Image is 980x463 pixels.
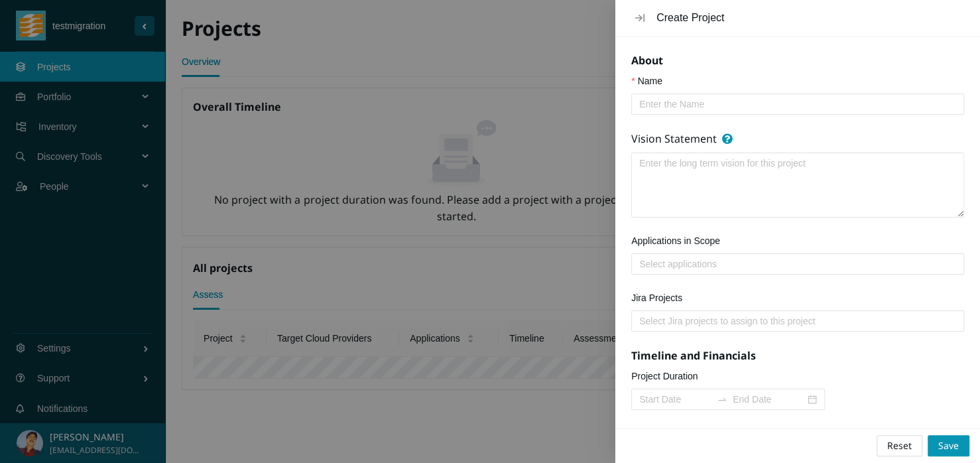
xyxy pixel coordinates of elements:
[938,438,959,453] span: Save
[631,369,698,383] label: Project Duration
[631,291,682,305] label: Jira Projects
[877,435,922,456] button: Reset
[928,435,969,456] button: Save
[733,392,805,407] input: End Date
[656,11,964,25] div: Create Project
[631,131,717,147] div: Vision Statement
[639,97,946,111] input: Name
[631,74,662,88] label: Name
[631,426,668,442] div: Budget
[631,12,648,24] button: Close
[639,392,711,407] input: Project Duration
[717,394,727,405] span: to
[631,348,964,364] h5: Timeline and Financials
[631,52,964,68] h5: About
[717,394,727,405] span: swap-right
[631,233,720,248] label: Applications in Scope
[887,438,912,453] span: Reset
